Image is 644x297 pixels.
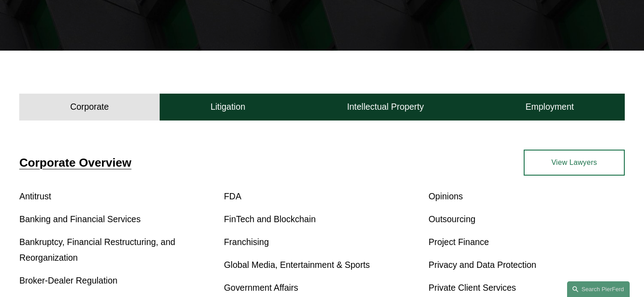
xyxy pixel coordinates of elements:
[428,260,536,270] a: Privacy and Data Protection
[567,281,630,297] a: Search this site
[428,283,516,293] a: Private Client Services
[347,101,424,112] h4: Intellectual Property
[70,101,109,112] h4: Corporate
[224,260,370,270] a: Global Media, Entertainment & Sports
[224,283,298,293] a: Government Affairs
[19,156,131,169] a: Corporate Overview
[428,191,463,201] a: Opinions
[525,101,574,112] h4: Employment
[428,214,475,224] a: Outsourcing
[19,237,175,263] a: Bankruptcy, Financial Restructuring, and Reorganization
[224,214,316,224] a: FinTech and Blockchain
[19,191,51,201] a: Antitrust
[211,101,246,112] h4: Litigation
[19,214,140,224] a: Banking and Financial Services
[224,237,269,247] a: Franchising
[524,150,625,176] a: View Lawyers
[428,237,489,247] a: Project Finance
[19,275,117,285] a: Broker-Dealer Regulation
[224,191,241,201] a: FDA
